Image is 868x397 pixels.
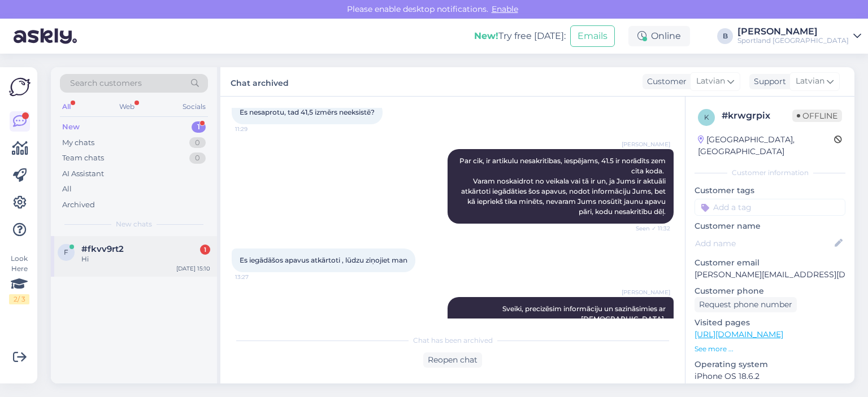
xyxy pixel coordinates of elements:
span: 11:29 [235,125,277,133]
span: f [64,248,68,256]
span: Search customers [70,77,142,89]
div: Team chats [62,152,104,164]
p: Operating system [695,359,845,370]
span: [PERSON_NAME] [622,140,670,149]
div: Online [628,26,690,46]
span: Enable [488,4,522,14]
p: Visited pages [695,317,845,329]
div: New [62,121,80,133]
p: Customer email [695,257,845,269]
div: 2 / 3 [9,294,29,304]
div: Reopen chat [423,352,482,368]
div: Customer information [695,168,845,178]
p: iPhone OS 18.6.2 [695,370,845,382]
span: k [704,113,709,121]
span: Es iegādāšos apavus atkārtoti , lūdzu ziņojiet man [240,256,407,264]
a: [URL][DOMAIN_NAME] [695,329,783,339]
span: Chat has been archived [413,335,493,346]
span: Offline [792,110,842,122]
span: Sveiki, precizēsim informāciju un sazināsimies ar [DEMOGRAPHIC_DATA]. [502,304,667,323]
div: [PERSON_NAME] [737,27,849,36]
div: Try free [DATE]: [474,29,566,43]
span: Latvian [796,75,824,88]
img: Askly Logo [9,76,31,98]
div: AI Assistant [62,168,104,180]
p: Customer phone [695,285,845,297]
input: Add name [695,237,832,250]
a: [PERSON_NAME]Sportland [GEOGRAPHIC_DATA] [737,27,861,45]
div: Web [117,99,137,114]
div: Socials [180,99,208,114]
div: My chats [62,137,94,149]
input: Add a tag [695,199,845,216]
div: # krwgrpix [722,109,792,123]
div: B [717,28,733,44]
span: Latvian [696,75,725,88]
div: [GEOGRAPHIC_DATA], [GEOGRAPHIC_DATA] [698,134,834,158]
div: [DATE] 15:10 [176,264,210,273]
p: Customer name [695,220,845,232]
button: Emails [570,25,615,47]
b: New! [474,30,498,41]
div: 1 [192,121,206,133]
p: See more ... [695,344,845,354]
div: Sportland [GEOGRAPHIC_DATA] [737,36,849,45]
span: [PERSON_NAME] [622,288,670,296]
div: Customer [643,76,687,88]
label: Chat archived [231,74,289,89]
div: Support [749,76,786,88]
p: [PERSON_NAME][EMAIL_ADDRESS][DOMAIN_NAME] [695,269,845,281]
div: 0 [189,137,206,149]
span: Par cik, ir artikulu nesakritības, iespējams, 41.5 ir norādīts zem cita koda. Varam noskaidrot no... [459,156,667,216]
div: Look Here [9,254,29,304]
span: Es nesaprotu, tad 41,5 izmērs neeksistē? [240,108,375,116]
span: New chats [116,219,152,229]
span: 13:27 [235,273,277,281]
div: 1 [200,245,210,255]
div: Hi [81,254,210,264]
div: All [62,184,72,195]
span: #fkvv9rt2 [81,244,124,254]
div: All [60,99,73,114]
div: Archived [62,199,95,211]
p: Customer tags [695,185,845,197]
div: 0 [189,152,206,164]
span: Seen ✓ 11:32 [628,224,670,233]
div: Request phone number [695,297,797,312]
